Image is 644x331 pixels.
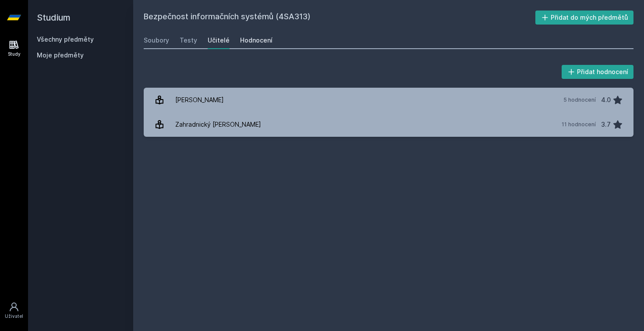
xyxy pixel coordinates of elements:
div: Hodnocení [240,36,272,45]
a: Hodnocení [240,32,272,49]
div: [PERSON_NAME] [175,91,224,109]
a: Uživatel [2,297,26,324]
div: Učitelé [208,36,230,45]
a: Zahradnický [PERSON_NAME] 11 hodnocení 3.7 [144,112,633,137]
div: Study [8,51,21,57]
div: 5 hodnocení [563,96,596,103]
div: 4.0 [601,91,611,109]
a: Testy [180,32,197,49]
div: 3.7 [601,116,611,133]
div: Uživatel [5,313,23,320]
a: Všechny předměty [37,36,94,43]
div: Testy [180,36,197,45]
div: Soubory [144,36,169,45]
button: Přidat hodnocení [562,65,634,79]
span: Moje předměty [37,51,84,60]
div: 11 hodnocení [562,121,596,128]
a: [PERSON_NAME] 5 hodnocení 4.0 [144,88,633,112]
a: Soubory [144,32,169,49]
div: Zahradnický [PERSON_NAME] [175,116,261,133]
a: Study [2,35,26,62]
button: Přidat do mých předmětů [535,11,634,25]
h2: Bezpečnost informačních systémů (4SA313) [144,11,535,25]
a: Učitelé [208,32,230,49]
